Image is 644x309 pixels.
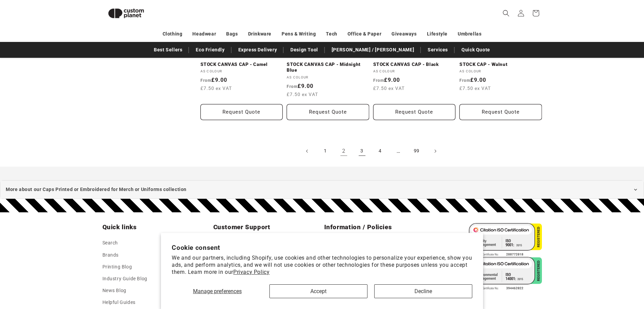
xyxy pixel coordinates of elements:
button: Manage preferences [172,284,263,298]
a: Headwear [192,28,216,40]
a: Page 1 [318,144,333,159]
a: Bags [226,28,238,40]
a: Best Sellers [150,44,186,56]
h2: Quick links [102,223,209,231]
img: ISO 14001 Certified [469,257,542,291]
button: Decline [374,284,472,298]
a: Quick Quote [458,44,494,56]
nav: Pagination [200,144,542,159]
a: STOCK CANVAS CAP - Midnight Blue [287,62,369,73]
button: Request Quote [200,104,283,120]
h2: Cookie consent [172,244,472,252]
button: Request Quote [287,104,369,120]
button: Accept [269,284,367,298]
a: Lifestyle [427,28,448,40]
span: More about our Caps Printed or Embroidered for Merch or Uniforms collection [6,185,187,194]
a: Privacy Policy [233,269,269,275]
a: Page 2 [336,144,351,159]
a: News Blog [102,285,126,296]
a: Drinkware [248,28,271,40]
summary: Search [499,6,514,21]
a: Search [102,239,118,249]
h2: Information / Policies [324,223,431,231]
a: Helpful Guides [102,296,136,308]
a: Brands [102,249,119,261]
iframe: Chat Widget [528,236,644,309]
a: STOCK CANVAS CAP - Camel [200,62,283,68]
a: Services [424,44,451,56]
a: Pens & Writing [282,28,316,40]
span: Manage preferences [193,288,242,294]
a: Giveaways [391,28,416,40]
span: … [391,144,406,159]
a: Page 4 [373,144,388,159]
h2: Customer Support [213,223,320,231]
a: Previous page [300,144,315,159]
a: Office & Paper [348,28,381,40]
a: Printing Blog [102,261,132,273]
img: Custom Planet [102,3,150,24]
a: Tech [326,28,337,40]
a: Express Delivery [235,44,281,56]
a: STOCK CANVAS CAP - Black [373,62,456,68]
a: Page 99 [409,144,424,159]
a: Clothing [163,28,183,40]
a: Industry Guide Blog [102,273,147,285]
a: STOCK CAP - Walnut [459,62,542,68]
a: Eco Friendly [192,44,228,56]
a: Next page [428,144,443,159]
a: [PERSON_NAME] / [PERSON_NAME] [328,44,418,56]
p: We and our partners, including Shopify, use cookies and other technologies to personalize your ex... [172,255,472,276]
a: Umbrellas [458,28,481,40]
button: Request Quote [373,104,456,120]
button: Request Quote [459,104,542,120]
a: Design Tool [287,44,321,56]
img: ISO 9001 Certified [469,223,542,257]
a: Page 3 [355,144,369,159]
